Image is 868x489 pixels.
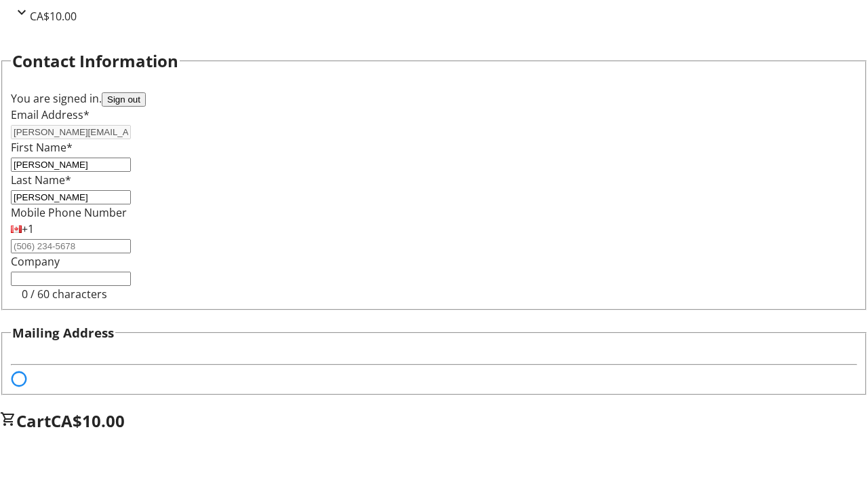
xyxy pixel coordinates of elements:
input: (506) 234-5678 [11,239,131,253]
label: Last Name* [11,173,71,187]
h2: Contact Information [12,49,178,73]
label: Mobile Phone Number [11,205,127,220]
h3: Mailing Address [12,323,114,342]
span: Cart [16,410,51,432]
span: CA$10.00 [30,9,77,24]
label: First Name* [11,140,73,155]
div: You are signed in. [11,90,857,107]
span: CA$10.00 [51,410,125,432]
button: Sign out [102,92,146,107]
tr-character-limit: 0 / 60 characters [22,287,107,302]
label: Company [11,254,60,269]
label: Email Address* [11,107,90,122]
